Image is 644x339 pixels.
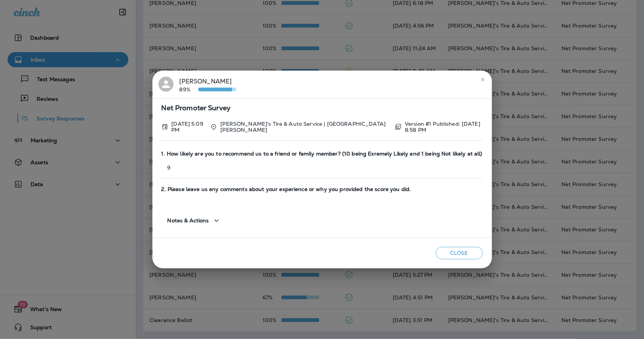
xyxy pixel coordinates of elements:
[220,121,389,133] p: [PERSON_NAME]'s Tire & Auto Service | [GEOGRAPHIC_DATA][PERSON_NAME]
[405,121,483,133] p: Version #1 Published: [DATE] 8:58 PM
[171,121,204,133] p: Aug 20, 2025 5:09 PM
[180,77,236,92] div: [PERSON_NAME]
[436,247,483,259] button: Close
[161,210,227,231] button: Notes & Actions
[477,74,489,86] button: close
[161,186,483,193] span: 2. Please leave us any comments about your experience or why you provided the score you did.
[180,86,198,92] p: 89%
[161,151,483,157] span: 1. How likely are you to recommend us to a friend or family member? (10 being Exremely Likely and...
[161,105,483,111] span: Net Promoter Survey
[161,165,483,171] p: 9
[168,217,209,224] span: Notes & Actions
